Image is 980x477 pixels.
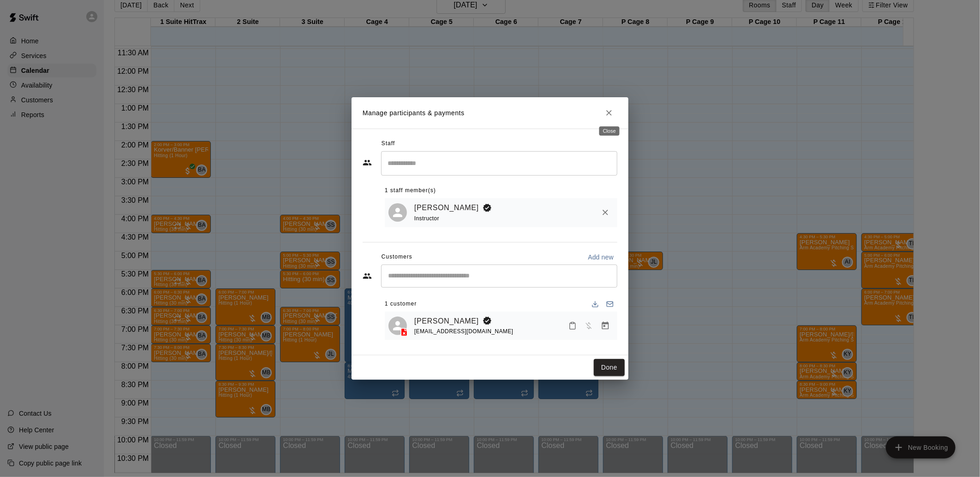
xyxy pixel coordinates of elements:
[588,253,614,262] p: Add new
[414,328,514,335] span: [EMAIL_ADDRESS][DOMAIN_NAME]
[382,136,395,151] span: Staff
[382,250,412,265] span: Customers
[597,318,614,334] button: Manage bookings & payment
[565,318,580,334] button: Mark attendance
[385,297,417,312] span: 1 customer
[603,297,617,312] button: Email participants
[588,297,603,312] button: Download list
[381,151,617,176] div: Search staff
[580,321,597,329] span: Has not paid
[483,316,492,325] svg: Booking Owner
[363,271,372,281] svg: Customers
[414,215,439,222] span: Instructor
[597,204,614,221] button: Remove
[381,265,617,288] div: Start typing to search customers...
[483,203,492,212] svg: Booking Owner
[388,317,407,335] div: Nathan Agostino
[363,158,372,167] svg: Staff
[599,126,620,135] div: Close
[414,315,479,327] a: [PERSON_NAME]
[414,202,479,214] a: [PERSON_NAME]
[594,359,625,376] button: Done
[388,203,407,222] div: Johnnie Larossa
[601,105,617,121] button: Close
[584,250,617,265] button: Add new
[363,108,465,118] p: Manage participants & payments
[385,183,436,198] span: 1 staff member(s)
